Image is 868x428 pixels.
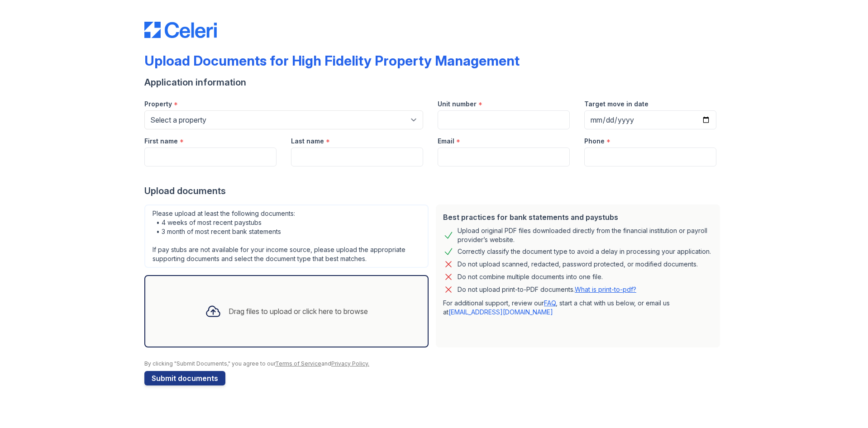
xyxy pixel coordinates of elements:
[458,246,711,257] div: Correctly classify the document type to avoid a delay in processing your application.
[144,76,724,89] div: Application information
[544,299,556,307] a: FAQ
[448,308,553,316] a: [EMAIL_ADDRESS][DOMAIN_NAME]
[458,259,698,270] div: Do not upload scanned, redacted, password protected, or modified documents.
[331,360,369,367] a: Privacy Policy.
[443,299,713,317] p: For additional support, review our , start a chat with us below, or email us at
[575,285,636,293] a: What is print-to-pdf?
[438,137,454,146] label: Email
[144,185,724,197] div: Upload documents
[458,271,603,282] div: Do not combine multiple documents into one file.
[229,306,368,317] div: Drag files to upload or click here to browse
[144,360,724,367] div: By clicking "Submit Documents," you agree to our and
[458,285,636,294] p: Do not upload print-to-PDF documents.
[584,100,649,109] label: Target move in date
[443,212,713,223] div: Best practices for bank statements and paystubs
[144,137,178,146] label: First name
[291,137,324,146] label: Last name
[144,52,520,69] div: Upload Documents for High Fidelity Property Management
[438,100,477,109] label: Unit number
[584,137,605,146] label: Phone
[275,360,321,367] a: Terms of Service
[144,100,172,109] label: Property
[144,204,429,268] div: Please upload at least the following documents: • 4 weeks of most recent paystubs • 3 month of mo...
[144,22,217,38] img: CE_Logo_Blue-a8612792a0a2168367f1c8372b55b34899dd931a85d93a1a3d3e32e68fde9ad4.png
[458,226,713,244] div: Upload original PDF files downloaded directly from the financial institution or payroll provider’...
[144,371,225,385] button: Submit documents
